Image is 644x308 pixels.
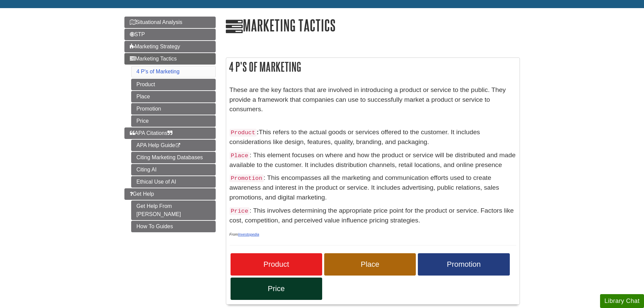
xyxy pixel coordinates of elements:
[230,150,516,170] p: : This element focuses on where and how the product or service will be distributed and made avail...
[131,79,216,90] a: Product
[230,152,250,160] code: Place
[131,91,216,102] a: Place
[130,44,180,49] span: Marketing Strategy
[131,164,216,175] a: Citing AI
[423,260,504,269] span: Promotion
[131,140,216,151] a: APA Help Guide
[324,253,416,276] a: Place
[238,232,259,236] a: Investopedia
[130,56,177,62] span: Marketing Tactics
[131,152,216,163] a: Citing Marketing Databases
[231,253,322,276] a: Product
[226,58,520,76] h2: 4 P's of Marketing
[230,206,516,226] p: : This involves determining the appropriate price point for the product or service. Factors like ...
[230,129,257,137] code: Product
[137,69,180,74] a: 4 P's of Marketing
[131,200,216,220] a: Get Help From [PERSON_NAME]
[130,130,173,136] span: APA Citations
[236,284,317,293] span: Price
[131,176,216,188] a: Ethical Use of AI
[175,143,181,148] i: This link opens in a new window
[131,103,216,115] a: Promotion
[124,17,216,28] a: Situational Analysis
[329,260,411,269] span: Place
[231,278,322,300] a: Price
[124,17,216,232] div: Guide Page Menu
[236,260,317,269] span: Product
[131,221,216,232] a: How To Guides
[124,127,216,139] a: APA Citations
[257,128,259,136] strong: :
[130,191,154,197] span: Get Help
[130,31,145,37] span: STP
[230,173,516,203] p: : This encompasses all the marketing and communication efforts used to create awareness and inter...
[230,174,264,182] code: Promotion
[124,41,216,52] a: Marketing Strategy
[230,127,516,147] p: This refers to the actual goods or services offered to the customer. It includes considerations l...
[418,253,509,276] a: Promotion
[124,188,216,200] a: Get Help
[124,53,216,65] a: Marketing Tactics
[124,29,216,40] a: STP
[600,294,644,308] button: Library Chat
[226,17,520,35] h1: Marketing Tactics
[230,85,516,124] p: These are the key factors that are involved in introducing a product or service to the public. Th...
[230,232,259,236] span: From
[230,207,250,215] code: Price
[130,19,183,25] span: Situational Analysis
[131,115,216,127] a: Price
